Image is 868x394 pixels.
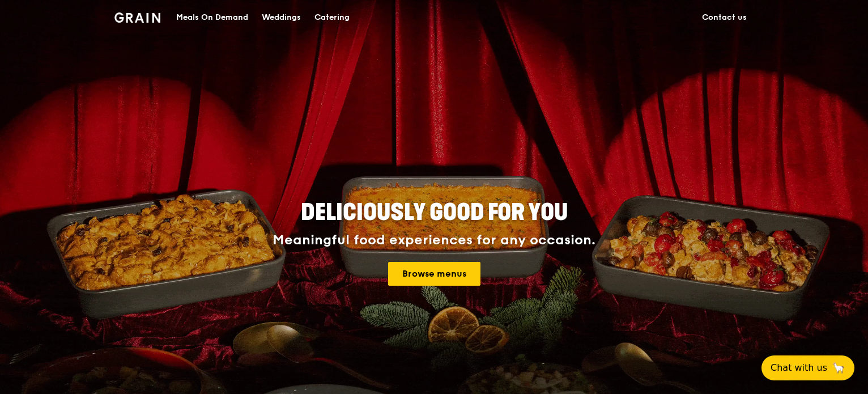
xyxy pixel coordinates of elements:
div: Weddings [262,1,301,35]
div: Catering [314,1,350,35]
a: Weddings [255,1,308,35]
div: Meaningful food experiences for any occasion. [230,232,638,248]
a: Browse menus [388,262,480,286]
a: Contact us [695,1,754,35]
img: Grain [114,12,160,23]
div: Meals On Demand [176,1,248,35]
span: Deliciously good for you [301,199,568,226]
span: 🦙 [832,361,845,375]
a: Catering [308,1,356,35]
button: Chat with us🦙 [761,355,854,380]
span: Chat with us [771,361,827,375]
